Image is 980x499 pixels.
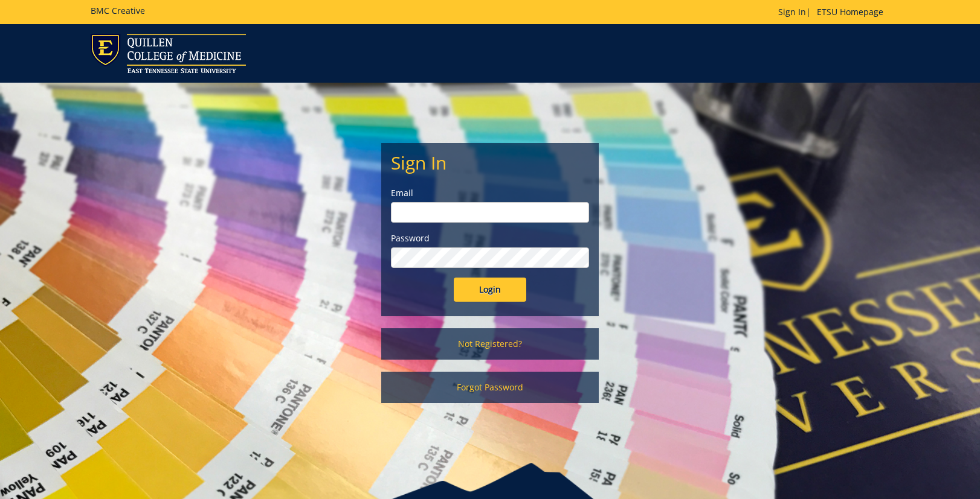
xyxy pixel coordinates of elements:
img: ETSU logo [91,34,246,73]
a: Forgot Password [381,372,599,403]
h5: BMC Creative [91,6,145,15]
a: ETSU Homepage [811,6,889,17]
label: Email [391,187,589,199]
label: Password [391,232,589,244]
input: Login [454,278,526,302]
h2: Sign In [391,153,589,173]
a: Sign In [778,6,806,17]
a: Not Registered? [381,328,599,360]
p: | [778,6,889,18]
